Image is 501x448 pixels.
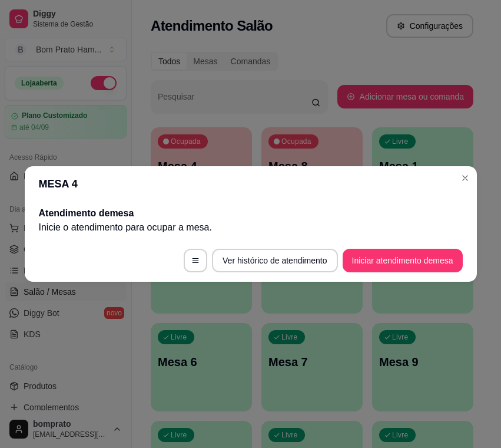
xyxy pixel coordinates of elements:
h2: Atendimento de mesa [39,206,463,220]
button: Ver histórico de atendimento [212,249,337,272]
header: MESA 4 [25,166,477,202]
button: Close [456,169,475,187]
p: Inicie o atendimento para ocupar a mesa . [39,220,463,235]
button: Iniciar atendimento demesa [343,249,463,272]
